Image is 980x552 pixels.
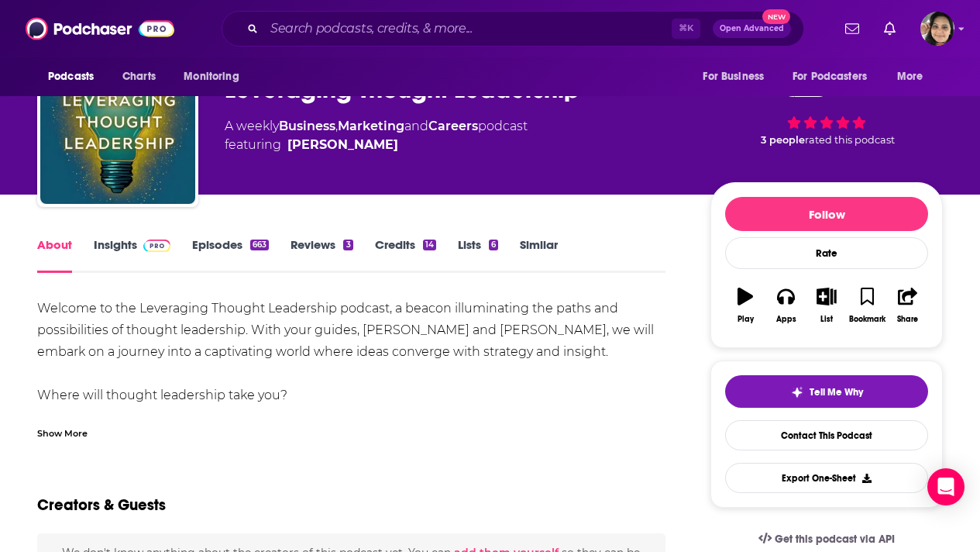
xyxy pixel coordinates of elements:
[489,240,498,250] div: 6
[279,119,335,133] a: Business
[264,16,672,41] input: Search podcasts, credits, & more...
[782,62,889,91] button: open menu
[791,386,803,398] img: tell me why sparkle
[920,12,954,46] img: User Profile
[428,119,478,133] a: Careers
[725,375,928,408] button: tell me why sparkleTell Me Why
[878,16,902,42] a: Show notifications dropdown
[37,495,166,515] h2: Creators & Guests
[710,60,943,156] div: 51 3 peoplerated this podcast
[192,237,269,273] a: Episodes663
[37,237,72,273] a: About
[806,278,847,333] button: List
[738,315,754,324] div: Play
[672,19,700,39] span: ⌘ K
[122,66,156,88] span: Charts
[713,19,791,38] button: Open AdvancedNew
[375,237,436,273] a: Credits14
[820,315,833,324] div: List
[927,468,965,505] div: Open Intercom Messenger
[810,386,863,398] span: Tell Me Why
[765,278,806,333] button: Apps
[184,66,239,88] span: Monitoring
[793,66,867,88] span: For Podcasters
[250,240,269,250] div: 663
[520,237,558,273] a: Similar
[692,62,783,91] button: open menu
[287,136,398,154] a: Peter Winick
[849,315,885,324] div: Bookmark
[458,237,498,273] a: Lists6
[222,11,804,47] div: Search podcasts, credits, & more...
[225,117,528,154] div: A weekly podcast
[404,119,428,133] span: and
[40,49,195,204] img: Leveraging Thought Leadership
[225,136,528,154] span: featuring
[847,278,887,333] button: Bookmark
[897,315,918,324] div: Share
[112,62,165,91] a: Charts
[762,9,790,24] span: New
[335,119,338,133] span: ,
[48,66,94,88] span: Podcasts
[725,237,928,269] div: Rate
[725,278,765,333] button: Play
[37,62,114,91] button: open menu
[343,240,352,250] div: 3
[703,66,764,88] span: For Business
[920,12,954,46] span: Logged in as shelbyjanner
[839,16,865,42] a: Show notifications dropdown
[291,237,352,273] a: Reviews3
[94,237,170,273] a: InsightsPodchaser Pro
[26,14,174,43] img: Podchaser - Follow, Share and Rate Podcasts
[143,240,170,252] img: Podchaser Pro
[920,12,954,46] button: Show profile menu
[338,119,404,133] a: Marketing
[775,533,895,546] span: Get this podcast via API
[725,463,928,493] button: Export One-Sheet
[886,62,943,91] button: open menu
[761,134,805,146] span: 3 people
[173,62,259,91] button: open menu
[776,315,796,324] div: Apps
[897,66,923,88] span: More
[805,134,895,146] span: rated this podcast
[725,197,928,231] button: Follow
[725,420,928,450] a: Contact This Podcast
[720,25,784,33] span: Open Advanced
[888,278,928,333] button: Share
[423,240,436,250] div: 14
